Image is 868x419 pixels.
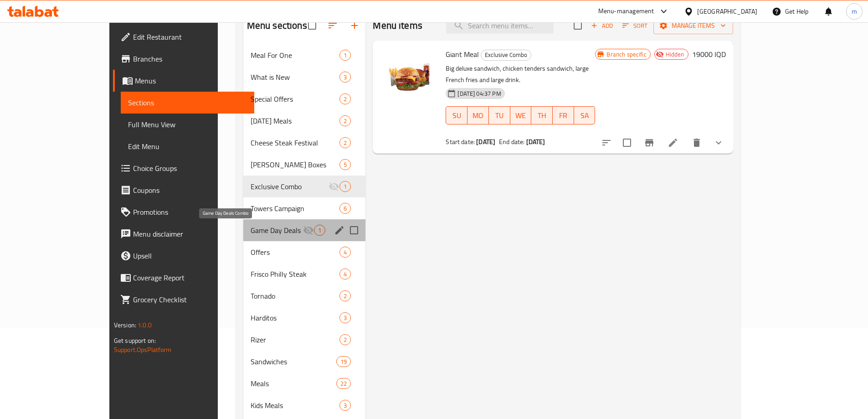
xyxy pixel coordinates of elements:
[526,136,545,148] b: [DATE]
[662,50,688,59] span: Hidden
[499,136,524,148] span: End date:
[133,250,247,261] span: Upsell
[251,50,340,61] span: Meal For One
[339,137,351,148] div: items
[243,285,366,307] div: Tornado2
[251,247,340,258] span: Offers
[243,110,366,132] div: [DATE] Meals2
[587,19,616,33] span: Add item
[380,48,438,106] img: Giant Meal
[133,31,247,42] span: Edit Restaurant
[339,269,351,279] div: items
[113,245,254,267] a: Upsell
[113,201,254,223] a: Promotions
[133,272,247,283] span: Coverage Report
[653,17,733,34] button: Manage items
[574,106,596,124] button: SA
[661,20,726,31] span: Manage items
[337,379,350,388] span: 22
[114,319,136,331] span: Version:
[446,47,479,61] span: Giant Meal
[251,137,340,148] span: Cheese Steak Festival
[322,15,344,36] span: Sort sections
[251,312,340,323] span: Harditos
[251,225,303,236] span: Game Day Deals Combo
[243,88,366,110] div: Special Offers2
[340,248,350,257] span: 4
[340,139,350,147] span: 2
[251,72,340,83] span: What is New
[113,289,254,310] a: Grocery Checklist
[340,95,350,103] span: 2
[113,223,254,245] a: Menu disclaimer
[514,109,528,122] span: WE
[251,159,340,170] span: [PERSON_NAME] Boxes
[692,48,726,61] h6: 19000 IQD
[340,292,350,300] span: 2
[339,115,351,126] div: items
[251,115,340,126] span: [DATE] Meals
[568,16,587,35] span: Select section
[133,228,247,239] span: Menu disclaimer
[251,400,340,411] div: Kids Meals
[446,136,475,148] span: Start date:
[852,6,857,16] span: m
[121,92,254,114] a: Sections
[446,18,554,34] input: search
[510,106,532,124] button: WE
[686,132,708,154] button: delete
[135,75,247,86] span: Menus
[251,93,340,104] span: Special Offers
[344,15,365,36] button: Add section
[340,336,350,344] span: 2
[128,97,247,108] span: Sections
[481,50,531,60] span: Exclusive Combo
[339,312,351,323] div: items
[340,51,350,60] span: 1
[251,203,340,214] div: Towers Campaign
[340,117,350,125] span: 2
[251,356,336,367] span: Sandwiches
[471,109,485,122] span: MO
[450,109,464,122] span: SU
[243,394,366,416] div: Kids Meals3
[454,89,504,98] span: [DATE] 04:37 PM
[339,181,351,192] div: items
[243,263,366,285] div: Frisco Philly Steak4
[620,19,650,33] button: Sort
[336,356,351,367] div: items
[303,225,314,236] svg: Inactive section
[251,334,340,345] div: Rizer
[446,106,467,124] button: SU
[243,241,366,263] div: Offers4
[340,160,350,169] span: 5
[535,109,549,122] span: TH
[587,19,616,33] button: Add
[133,294,247,305] span: Grocery Checklist
[337,357,350,366] span: 19
[243,44,366,66] div: Meal For One1
[121,114,254,135] a: Full Menu View
[113,48,254,70] a: Branches
[578,109,592,122] span: SA
[243,307,366,329] div: Harditos3
[333,223,346,237] button: edit
[113,157,254,179] a: Choice Groups
[489,106,510,124] button: TU
[251,378,336,389] div: Meals
[133,53,247,64] span: Branches
[113,70,254,92] a: Menus
[251,269,340,279] span: Frisco Philly Steak
[339,247,351,258] div: items
[113,267,254,289] a: Coverage Report
[622,21,647,31] span: Sort
[314,226,325,235] span: 1
[339,93,351,104] div: items
[251,159,340,170] div: Hardee's Boxes
[251,181,329,192] span: Exclusive Combo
